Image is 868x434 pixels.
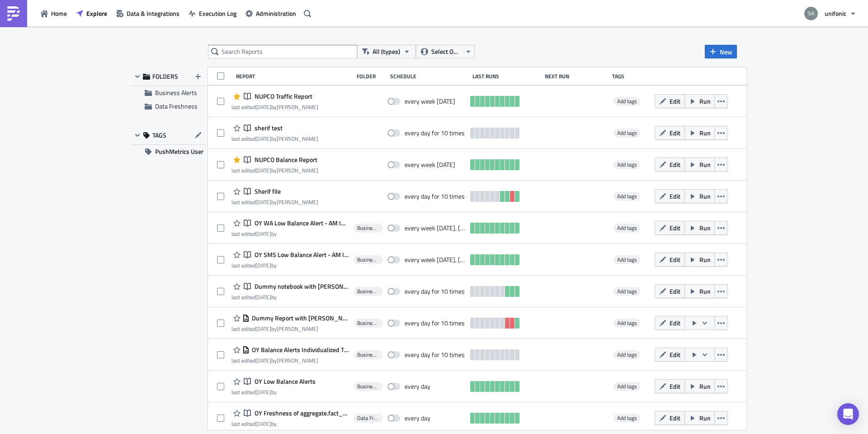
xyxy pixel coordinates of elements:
[51,9,67,18] span: Home
[617,224,637,232] span: Add tags
[199,9,236,18] span: Execution Log
[255,356,271,365] time: 2025-09-01T13:23:10Z
[684,157,715,172] button: Run
[670,382,680,391] span: Edit
[617,382,637,391] span: Add tags
[612,73,651,80] div: Tags
[670,350,680,359] span: Edit
[405,414,430,422] div: every day
[405,256,466,264] div: every week on Monday, Thursday
[6,6,21,21] img: PushMetrics
[357,73,386,80] div: Folder
[655,94,685,108] button: Edit
[155,88,197,97] span: Business Alerts
[655,316,685,330] button: Edit
[655,379,685,393] button: Edit
[699,382,711,391] span: Run
[670,318,680,328] span: Edit
[357,351,379,358] span: Business Alerts
[613,129,641,138] span: Add tags
[86,9,107,18] span: Explore
[255,198,271,206] time: 2025-09-02T07:45:57Z
[255,261,271,270] time: 2024-09-29T11:30:30Z
[613,319,641,328] span: Add tags
[837,403,859,425] div: Open Intercom Messenger
[357,383,379,390] span: Business Alerts
[720,47,732,57] span: New
[405,319,465,327] div: every day for 10 times
[699,255,711,264] span: Run
[699,191,711,201] span: Run
[613,160,641,169] span: Add tags
[252,92,312,100] span: NUPCO Traffic Report
[670,286,680,296] span: Edit
[655,284,685,298] button: Edit
[670,160,680,169] span: Edit
[256,9,296,18] span: Administration
[655,348,685,362] button: Edit
[357,415,379,422] span: Data Freshness
[231,420,349,427] div: last edited by
[231,389,316,396] div: last edited by
[231,262,349,269] div: last edited by
[112,6,184,20] button: Data & Integrations
[617,97,637,105] span: Add tags
[670,255,680,264] span: Edit
[405,351,465,359] div: every day for 10 times
[390,73,467,80] div: Schedule
[684,411,715,425] button: Run
[655,411,685,425] button: Edit
[357,288,379,295] span: Business Alerts
[799,4,861,24] button: unifonic
[684,379,715,393] button: Run
[255,166,271,175] time: 2025-09-11T08:27:32Z
[613,97,641,106] span: Add tags
[699,223,711,233] span: Run
[252,409,349,417] span: OY Freshness of aggregate.fact_sms_consumption_aggregate
[255,134,271,143] time: 2025-09-12T06:17:24Z
[152,72,178,81] span: FOLDERS
[613,350,641,359] span: Add tags
[416,45,475,58] button: Select Owner
[208,45,357,58] input: Search Reports
[670,191,680,201] span: Edit
[71,6,112,20] a: Explore
[684,126,715,140] button: Run
[357,256,379,263] span: Business Alerts
[405,224,466,232] div: every week on Monday, Thursday for 10 times
[670,413,680,423] span: Edit
[184,6,241,20] button: Execution Log
[231,199,318,205] div: last edited by [PERSON_NAME]
[684,284,715,298] button: Run
[373,47,400,57] span: All (types)
[252,251,349,259] span: OY SMS Low Balance Alert - AM Individualized
[231,167,318,174] div: last edited by [PERSON_NAME]
[231,230,349,237] div: last edited by
[250,346,349,354] span: OY Balance Alerts Individualized TEST
[357,45,416,58] button: All (types)
[405,161,455,169] div: every week on Sunday
[655,221,685,235] button: Edit
[252,377,316,386] span: OY Low Balance Alerts
[152,131,166,139] span: TAGS
[255,293,271,301] time: 2024-09-03T05:14:04Z
[617,319,637,327] span: Add tags
[699,413,711,423] span: Run
[617,350,637,359] span: Add tags
[252,187,281,196] span: Sherif file
[684,253,715,267] button: Run
[613,287,641,296] span: Add tags
[670,128,680,138] span: Edit
[617,287,637,296] span: Add tags
[131,145,206,158] button: PushMetrics User
[655,189,685,203] button: Edit
[357,320,379,327] span: Business Alerts
[250,314,349,322] span: Dummy Report with Julian
[255,388,271,396] time: 2024-09-03T05:16:51Z
[241,6,301,20] button: Administration
[670,96,680,106] span: Edit
[684,221,715,235] button: Run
